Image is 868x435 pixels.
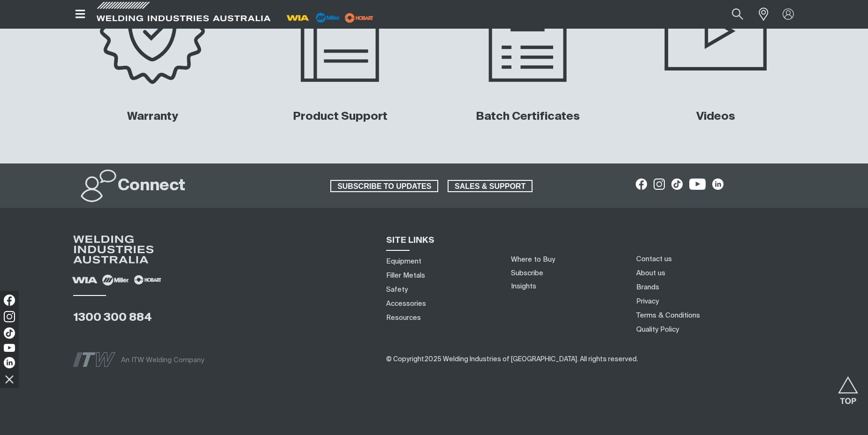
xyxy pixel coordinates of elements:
a: Batch Certificates [476,111,580,122]
a: Warranty [127,111,178,122]
a: 1300 300 884 [73,312,152,323]
a: Resources [386,313,421,323]
span: ​​​​​​​​​​​​​​​​​​ ​​​​​​ [386,356,638,363]
a: Videos [696,111,735,122]
a: Contact us [636,254,672,264]
a: Quality Policy [636,325,679,334]
button: Search products [722,4,754,25]
nav: Sitemap [382,254,500,325]
a: About us [636,268,665,278]
a: miller [342,14,376,21]
img: LinkedIn [4,357,15,368]
a: Safety [386,285,408,295]
img: Instagram [4,311,15,322]
button: Scroll to top [838,376,859,397]
span: SITE LINKS [386,236,434,245]
h2: Connect [118,176,185,196]
a: Accessories [386,299,426,309]
input: Product name or item number... [710,4,754,25]
a: Privacy [636,296,659,306]
a: Where to Buy [511,256,555,263]
img: hide socials [1,371,17,387]
span: An ITW Welding Company [121,357,204,364]
a: Equipment [386,256,421,266]
span: SUBSCRIBE TO UPDATES [331,180,437,192]
a: Terms & Conditions [636,311,700,320]
nav: Footer [632,252,812,336]
img: YouTube [4,344,15,352]
span: © Copyright 2025 Welding Industries of [GEOGRAPHIC_DATA] . All rights reserved. [386,356,638,363]
a: Product Support [293,111,388,122]
img: Facebook [4,295,15,306]
a: Subscribe [511,270,543,277]
img: TikTok [4,327,15,339]
a: Insights [511,283,536,290]
img: miller [342,11,376,25]
span: SALES & SUPPORT [449,180,532,192]
a: Brands [636,282,659,292]
a: SALES & SUPPORT [448,180,533,192]
a: Filler Metals [386,271,425,280]
a: SUBSCRIBE TO UPDATES [330,180,438,192]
